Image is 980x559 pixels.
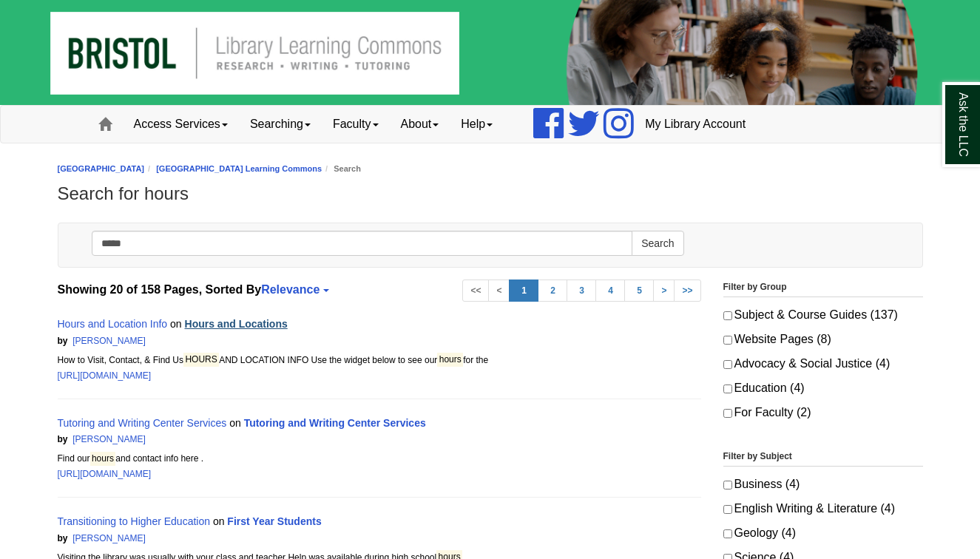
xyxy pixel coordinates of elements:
[148,533,234,543] span: 4.03
[58,469,152,479] a: [URL][DOMAIN_NAME]
[160,533,217,543] span: Search Score
[58,318,168,330] a: Hours and Location Info
[229,417,241,429] span: on
[58,434,68,444] span: by
[653,279,675,302] a: >
[58,162,923,176] nav: breadcrumb
[595,279,625,302] a: 4
[58,279,701,300] strong: Showing 20 of 158 Pages, Sorted By
[723,402,923,423] label: For Faculty (2)
[58,515,211,527] a: Transitioning to Higher Education
[160,336,217,346] span: Search Score
[156,164,322,173] a: [GEOGRAPHIC_DATA] Learning Commons
[183,353,219,367] mark: HOURS
[509,279,538,302] a: 1
[58,533,68,543] span: by
[170,318,182,330] span: on
[450,106,504,143] a: Help
[567,279,596,302] a: 3
[244,417,426,429] a: Tutoring and Writing Center Services
[723,336,732,345] input: Website Pages (8)
[227,515,321,527] a: First Year Students
[58,370,152,381] a: [URL][DOMAIN_NAME]
[488,279,510,302] a: <
[148,434,234,444] span: 4.07
[58,451,701,467] div: Find our and contact info here .
[72,434,146,444] a: [PERSON_NAME]
[538,279,567,302] a: 2
[723,360,732,369] input: Advocacy & Social Justice (4)
[462,279,700,302] ul: Search Pagination
[723,505,732,514] input: English Writing & Literature (4)
[58,183,923,204] h1: Search for hours
[58,417,227,429] a: Tutoring and Writing Center Services
[239,106,322,143] a: Searching
[723,353,923,374] label: Advocacy & Social Justice (4)
[624,279,654,302] a: 5
[261,283,327,296] a: Relevance
[723,378,923,399] label: Education (4)
[72,533,146,543] a: [PERSON_NAME]
[632,231,683,256] button: Search
[322,162,361,176] li: Search
[723,329,923,350] label: Website Pages (8)
[72,336,146,346] a: [PERSON_NAME]
[213,515,225,527] span: on
[148,336,239,346] span: 19.31
[723,529,732,538] input: Geology (4)
[185,318,288,330] a: Hours and Locations
[723,305,923,325] label: Subject & Course Guides (137)
[723,481,732,489] input: Business (4)
[58,336,68,346] span: by
[723,498,923,519] label: English Writing & Literature (4)
[634,106,757,143] a: My Library Account
[723,449,923,467] legend: Filter by Subject
[723,311,732,320] input: Subject & Course Guides (137)
[723,474,923,495] label: Business (4)
[160,434,217,444] span: Search Score
[723,409,732,418] input: For Faculty (2)
[90,452,116,466] mark: hours
[674,279,700,302] a: >>
[723,384,732,393] input: Education (4)
[723,279,923,297] legend: Filter by Group
[437,353,463,367] mark: hours
[390,106,450,143] a: About
[148,533,158,543] span: |
[58,353,701,368] div: How to Visit, Contact, & Find Us AND LOCATION INFO Use the widget below to see our for the
[123,106,239,143] a: Access Services
[322,106,390,143] a: Faculty
[723,523,923,543] label: Geology (4)
[462,279,489,302] a: <<
[58,164,145,173] a: [GEOGRAPHIC_DATA]
[148,336,158,346] span: |
[148,434,158,444] span: |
